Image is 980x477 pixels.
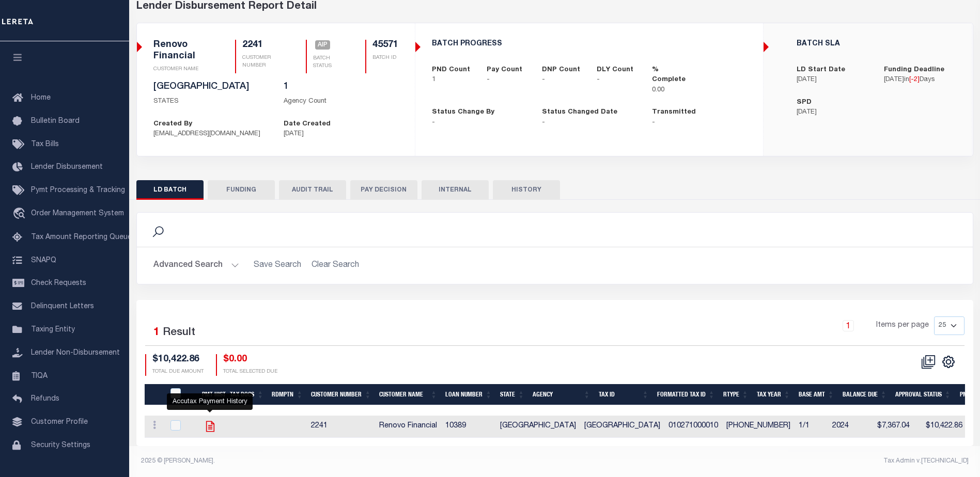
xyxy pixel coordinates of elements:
[432,118,526,128] p: -
[884,76,904,83] span: [DATE]
[307,416,375,438] td: 2241
[12,208,29,221] i: travel_explore
[891,384,955,405] th: Approval Status: activate to sort column ascending
[315,40,330,50] span: AIP
[496,416,580,438] td: [GEOGRAPHIC_DATA]
[372,40,398,51] h5: 45571
[31,303,94,310] span: Delinquent Letters
[136,180,204,200] button: LD BATCH
[31,257,56,264] span: SNAPQ
[441,416,496,438] td: 10389
[563,456,969,466] div: Tax Admin v.[TECHNICAL_ID]
[653,384,719,405] th: Formatted Tax Id: activate to sort column ascending
[422,180,489,200] button: INTERNAL
[153,97,268,107] p: STATES
[208,180,275,200] button: FUNDING
[722,416,795,438] td: [PHONE_NUMBER]
[31,419,88,426] span: Customer Profile
[315,41,330,50] a: AIP
[597,65,633,75] label: DLY Count
[870,416,914,438] td: $7,367.04
[432,65,470,75] label: PND Count
[198,384,226,405] th: Pmt Hist
[719,384,753,405] th: RType: activate to sort column ascending
[496,384,528,405] th: State: activate to sort column ascending
[153,119,192,130] label: Created By
[31,280,86,287] span: Check Requests
[909,76,920,83] span: [ ]
[828,416,870,438] td: 2024
[884,65,944,75] label: Funding Deadline
[542,75,582,85] p: -
[528,384,594,405] th: Agency: activate to sort column ascending
[375,416,441,438] td: Renovo Financial
[797,98,812,108] label: SPD
[307,384,375,405] th: Customer Number: activate to sort column ascending
[795,384,838,405] th: Base Amt: activate to sort column ascending
[652,118,746,128] p: -
[350,180,417,200] button: PAY DECISION
[31,118,80,125] span: Bulletin Board
[153,129,268,139] p: [EMAIL_ADDRESS][DOMAIN_NAME]
[31,234,132,241] span: Tax Amount Reporting Queue
[432,40,746,49] h5: BATCH PROGRESS
[652,107,696,118] label: Transmitted
[163,325,195,341] label: Result
[153,82,268,93] h5: [GEOGRAPHIC_DATA]
[884,75,956,85] p: in Days
[432,75,472,85] p: 1
[31,442,90,449] span: Security Settings
[153,66,211,73] p: CUSTOMER NAME
[284,119,331,130] label: Date Created
[914,416,967,438] td: $10,422.86
[432,107,494,118] label: Status Change By
[226,384,268,405] th: Tax Docs: activate to sort column ascending
[595,384,653,405] th: Tax Id: activate to sort column ascending
[542,65,580,75] label: DNP Count
[279,180,346,200] button: AUDIT TRAIL
[31,395,59,403] span: Refunds
[31,210,124,217] span: Order Management System
[242,40,281,51] h5: 2241
[876,320,929,331] span: Items per page
[797,65,845,75] label: LD Start Date
[795,416,828,438] td: 1/1
[284,82,398,93] h5: 1
[797,75,868,85] p: [DATE]
[580,416,664,438] td: [GEOGRAPHIC_DATA]
[31,187,125,194] span: Pymt Processing & Tracking
[284,97,398,107] p: Agency Count
[167,393,253,410] div: Accutax Payment History
[31,326,75,333] span: Taxing Entity
[313,55,340,70] p: BATCH STATUS
[152,354,204,365] h4: $10,422.86
[153,256,239,276] button: Advanced Search
[164,384,198,405] th: PayeePmtBatchStatus
[487,65,522,75] label: Pay Count
[223,354,277,365] h4: $0.00
[652,85,692,96] p: 0.00
[31,94,51,102] span: Home
[145,384,164,405] th: &nbsp;&nbsp;&nbsp;&nbsp;&nbsp;&nbsp;&nbsp;&nbsp;&nbsp;&nbsp;
[153,40,211,62] h5: Renovo Financial
[911,76,917,83] span: -2
[797,40,956,49] h5: BATCH SLA
[242,54,281,70] p: CUSTOMER NUMBER
[753,384,795,405] th: Tax Year: activate to sort column ascending
[284,129,398,139] p: [DATE]
[375,384,441,405] th: Customer Name: activate to sort column ascending
[542,118,636,128] p: -
[223,368,277,376] p: TOTAL SELECTED DUE
[652,65,692,85] label: % Complete
[31,349,120,357] span: Lender Non-Disbursement
[843,320,854,331] a: 1
[493,180,560,200] button: HISTORY
[31,372,48,379] span: TIQA
[542,107,617,118] label: Status Changed Date
[664,416,722,438] td: 010271000010
[152,368,204,376] p: TOTAL DUE AMOUNT
[268,384,307,405] th: Rdmptn: activate to sort column ascending
[441,384,496,405] th: Loan Number: activate to sort column ascending
[31,141,59,148] span: Tax Bills
[597,75,636,85] p: -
